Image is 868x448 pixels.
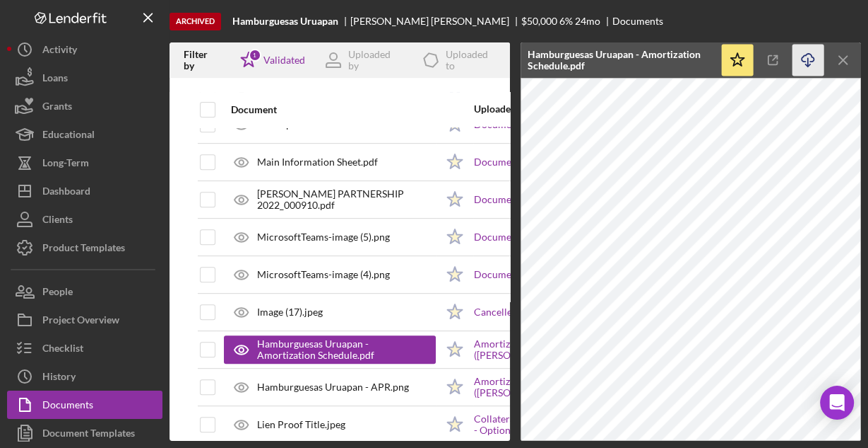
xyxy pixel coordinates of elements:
div: $50,000 [521,16,557,27]
div: History [42,362,76,394]
div: Hamburguesas Uruapan - APR.png [257,381,409,393]
button: History [7,362,162,391]
button: Documents [7,391,162,419]
div: Main Information Sheet.pdf [257,156,378,168]
button: Document Templates [7,419,162,447]
div: Documents [42,391,93,423]
div: Archived [170,13,221,30]
a: Document Upload ([PERSON_NAME]) [474,269,641,280]
div: Documents [612,16,663,27]
a: Amortization Schedule & APR ([PERSON_NAME]) [474,376,650,398]
div: Project Overview [42,306,119,338]
div: Image (17).jpeg [257,306,323,318]
div: Clients [42,205,73,237]
div: Checklist [42,334,83,366]
div: 24 mo [575,16,600,27]
button: People [7,277,162,306]
a: Cancelled Check ([PERSON_NAME]) [474,306,634,318]
button: Loans [7,64,162,92]
div: Filter by [184,49,231,71]
a: Amortization Schedule & APR ([PERSON_NAME]) [474,338,650,361]
div: Activity [42,35,77,67]
div: Validated [263,54,305,66]
a: Collateral, UCC, or Security Agreement - Optional [474,413,650,436]
button: Educational [7,120,162,149]
button: Product Templates [7,234,162,262]
div: MicrosoftTeams-image (4).png [257,269,390,280]
button: Dashboard [7,177,162,205]
div: MicrosoftTeams-image (5).png [257,231,390,243]
div: Lien Proof Title.jpeg [257,419,345,430]
div: Educational [42,120,95,152]
div: Long-Term [42,149,89,180]
div: [PERSON_NAME] PARTNERSHIP 2022_000910.pdf [257,188,436,211]
a: Document Upload ([PERSON_NAME]) [474,231,641,243]
div: Uploaded to [474,103,562,115]
div: Loans [42,64,68,96]
div: 6 % [559,16,573,27]
a: Document Upload ([PERSON_NAME]) [474,156,641,168]
button: Clients [7,205,162,234]
div: Uploaded by [348,49,403,71]
div: People [42,277,73,309]
div: Open Intercom Messenger [820,386,854,420]
div: Hamburguesas Uruapan - Amortization Schedule.pdf [257,338,422,361]
div: Hamburguesas Uruapan - Amortization Schedule.pdf [528,49,713,71]
button: Long-Term [7,149,162,177]
button: Checklist [7,334,162,362]
button: Activity [7,35,162,64]
div: Product Templates [42,234,125,265]
div: [PERSON_NAME] [PERSON_NAME] [350,16,521,27]
div: 1 [249,49,261,62]
div: Dashboard [42,177,90,209]
div: Document [231,104,436,115]
div: Uploaded to [446,49,499,71]
button: Grants [7,92,162,120]
b: Hamburguesas Uruapan [232,16,338,27]
button: Project Overview [7,306,162,334]
div: Grants [42,92,72,124]
a: Document Upload ([PERSON_NAME]) [474,194,641,205]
